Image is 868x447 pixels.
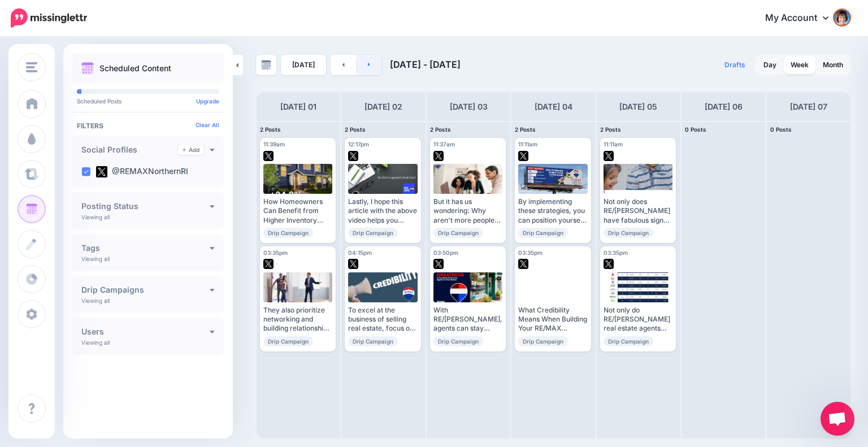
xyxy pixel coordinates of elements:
[196,121,219,128] a: Clear All
[81,62,94,75] img: calendar.png
[604,151,614,161] img: twitter-square.png
[604,259,614,269] img: twitter-square.png
[433,197,502,225] div: But it has us wondering: Why aren't more people getting started young in the real estate industry...
[433,336,483,346] span: Drip Campaign
[81,297,110,304] p: Viewing all
[619,100,657,114] h4: [DATE] 05
[705,100,743,114] h4: [DATE] 06
[281,55,326,75] a: [DATE]
[263,259,274,269] img: twitter-square.png
[81,328,210,336] h4: Users
[604,197,672,225] div: Not only does RE/[PERSON_NAME] have fabulous signs but they also have fabulous websites ready for...
[390,59,461,70] span: [DATE] - [DATE]
[348,197,417,225] div: Lastly, I hope this article with the above video helps you consider RE/MAX Preferred, Town & Coun...
[518,151,528,161] img: twitter-square.png
[600,126,621,133] span: 2 Posts
[77,98,219,104] p: Scheduled Posts
[348,306,417,333] div: To excel at the business of selling real estate, focus on these key strategies: Firstly, establis...
[263,151,274,161] img: twitter-square.png
[433,141,455,147] span: 11:37am
[263,197,332,225] div: How Homeowners Can Benefit from Higher Inventory Levels Read more 👉 [URL]
[96,166,107,177] img: twitter-square.png
[81,146,178,154] h4: Social Profiles
[724,62,745,68] span: Drafts
[433,249,458,256] span: 03:50pm
[260,126,281,133] span: 2 Posts
[345,126,366,133] span: 2 Posts
[81,214,110,220] p: Viewing all
[261,60,271,70] img: calendar-grey-darker.png
[364,100,402,114] h4: [DATE] 02
[518,336,568,346] span: Drip Campaign
[433,259,444,269] img: twitter-square.png
[348,228,398,238] span: Drip Campaign
[685,126,706,133] span: 0 Posts
[263,306,332,333] div: They also prioritize networking and building relationships within the community, attending local ...
[518,141,537,147] span: 11:11am
[263,336,313,346] span: Drip Campaign
[604,249,628,256] span: 03:35pm
[81,202,210,210] h4: Posting Status
[99,64,171,72] p: Scheduled Content
[604,228,653,238] span: Drip Campaign
[754,5,851,32] a: My Account
[718,55,752,75] a: Drafts
[821,402,854,436] a: Open chat
[26,62,37,72] img: menu.png
[450,100,488,114] h4: [DATE] 03
[430,126,451,133] span: 2 Posts
[604,306,672,333] div: Not only do RE/[PERSON_NAME] real estate agents make a bigger salary but they are trained more th...
[604,336,653,346] span: Drip Campaign
[81,339,110,346] p: Viewing all
[81,286,210,294] h4: Drip Campaigns
[518,228,568,238] span: Drip Campaign
[178,145,204,155] a: Add
[81,255,110,262] p: Viewing all
[263,249,288,256] span: 03:35pm
[348,336,398,346] span: Drip Campaign
[77,121,219,130] h4: Filters
[11,8,87,28] img: Missinglettr
[196,98,219,105] a: Upgrade
[81,244,210,252] h4: Tags
[348,141,369,147] span: 12:17pm
[518,249,542,256] span: 03:35pm
[604,141,623,147] span: 11:11am
[770,126,792,133] span: 0 Posts
[816,56,850,74] a: Month
[757,56,783,74] a: Day
[348,259,358,269] img: twitter-square.png
[515,126,536,133] span: 2 Posts
[263,141,285,147] span: 11:39am
[263,228,313,238] span: Drip Campaign
[433,228,483,238] span: Drip Campaign
[790,100,827,114] h4: [DATE] 07
[518,259,528,269] img: twitter-square.png
[348,151,358,161] img: twitter-square.png
[280,100,316,114] h4: [DATE] 01
[784,56,815,74] a: Week
[348,249,372,256] span: 04:15pm
[535,100,572,114] h4: [DATE] 04
[433,306,502,333] div: With RE/[PERSON_NAME], agents can stay ahead of the curve and reach their full potential in the e...
[433,151,444,161] img: twitter-square.png
[96,166,188,177] label: @REMAXNorthernRI
[518,306,587,333] div: What Credibility Means When Building Your RE/MAX Business ▸ [URL]
[518,197,587,225] div: By implementing these strategies, you can position yourself as a top performer in the real estate...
